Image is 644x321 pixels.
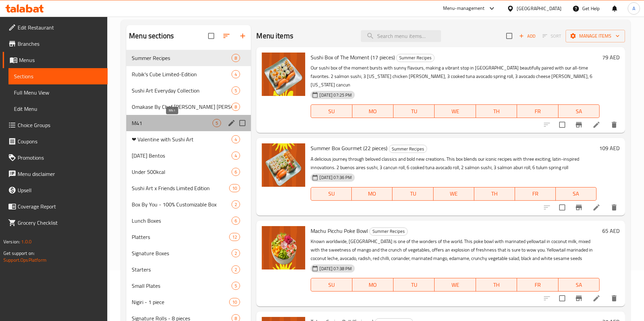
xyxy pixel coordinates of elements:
[592,294,601,302] a: Edit menu item
[232,169,240,175] span: 6
[132,70,232,78] span: Rubik's Cube Limited-Edition
[262,226,305,269] img: Machu Picchu Poke Bowl
[18,137,102,145] span: Coupons
[3,215,108,231] a: Grocery Checklist
[555,291,569,305] span: Select to update
[571,32,620,40] span: Manage items
[311,64,600,89] p: Our sushi box of the moment bursts with sunny flavours, making a vibrant stop in [GEOGRAPHIC_DATA...
[3,133,108,149] a: Coupons
[132,217,232,225] span: Lunch Boxes
[18,121,102,129] span: Choice Groups
[132,282,232,290] div: Small Plates
[602,53,620,62] h6: 79 AED
[311,226,368,236] span: Machu Picchu Poke Bowl
[213,120,221,126] span: 5
[520,280,555,290] span: FR
[213,119,221,127] div: items
[518,189,553,199] span: FR
[311,237,600,263] p: Known worldwide, [GEOGRAPHIC_DATA] is one of the wonders of the world. This poke bowl with marina...
[132,152,232,160] div: Ramadan Bentos
[232,103,240,111] div: items
[132,265,232,274] span: Starters
[8,84,108,101] a: Full Menu View
[232,135,240,143] div: items
[3,166,108,182] a: Menu disclaimer
[229,184,240,192] div: items
[204,29,218,43] span: Select all sections
[602,226,620,236] h6: 65 AED
[229,298,240,306] div: items
[571,199,587,216] button: Branch-specific-item
[126,213,251,229] div: Lunch Boxes6
[393,104,435,118] button: TU
[477,189,512,199] span: TH
[229,185,240,192] span: 10
[18,170,102,178] span: Menu disclaimer
[126,82,251,99] div: Sushi Art Everyday Collection5
[126,115,251,131] div: M415edit
[352,104,393,118] button: MO
[311,187,352,201] button: SU
[592,121,601,129] a: Edit menu item
[396,54,435,62] div: Summer Recipes
[126,164,251,180] div: Under 500kcal6
[515,187,556,201] button: FR
[232,71,240,78] span: 4
[132,184,229,192] span: Sushi Art x Friends Limited Edition
[18,40,102,48] span: Branches
[132,249,232,257] span: Signature Boxes
[126,229,251,245] div: Platters12
[132,233,229,241] span: Platters
[479,106,514,116] span: TH
[555,118,569,132] span: Select to update
[437,280,473,290] span: WE
[354,189,390,199] span: MO
[19,56,102,64] span: Menus
[218,28,235,44] span: Sort sections
[132,298,229,306] span: Nigiri - 1 piece
[129,31,174,41] h2: Menu sections
[229,299,240,305] span: 10
[502,29,516,43] span: Select section
[132,119,213,127] span: M41
[232,55,240,61] span: 8
[132,54,232,62] span: Summer Recipes
[355,280,391,290] span: MO
[132,168,232,176] div: Under 500kcal
[14,72,102,80] span: Sections
[479,280,514,290] span: TH
[126,147,251,164] div: [DATE] Bentos4
[516,31,538,41] button: Add
[126,99,251,115] div: Omakase By Chef [PERSON_NAME] [PERSON_NAME]8
[389,145,427,153] div: Summer Recipes
[126,196,251,213] div: Box By You - 100% Customizable Box2
[3,36,108,52] a: Branches
[232,250,240,257] span: 2
[435,278,476,292] button: WE
[8,68,108,84] a: Sections
[558,104,600,118] button: SA
[18,202,102,210] span: Coverage Report
[232,54,240,62] div: items
[18,23,102,32] span: Edit Restaurant
[311,143,387,153] span: Summer Box Gourmet (22 pieces)
[132,86,232,95] span: Sushi Art Everyday Collection
[517,5,562,12] div: [GEOGRAPHIC_DATA]
[518,32,536,40] span: Add
[232,218,240,224] span: 6
[232,201,240,208] span: 2
[229,234,240,240] span: 12
[132,135,232,143] span: ❤ Valentine with Sushi Art
[229,233,240,241] div: items
[232,249,240,257] div: items
[18,186,102,194] span: Upsell
[232,104,240,110] span: 8
[3,249,35,258] span: Get support on:
[632,5,635,12] span: A
[599,143,620,153] h6: 109 AED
